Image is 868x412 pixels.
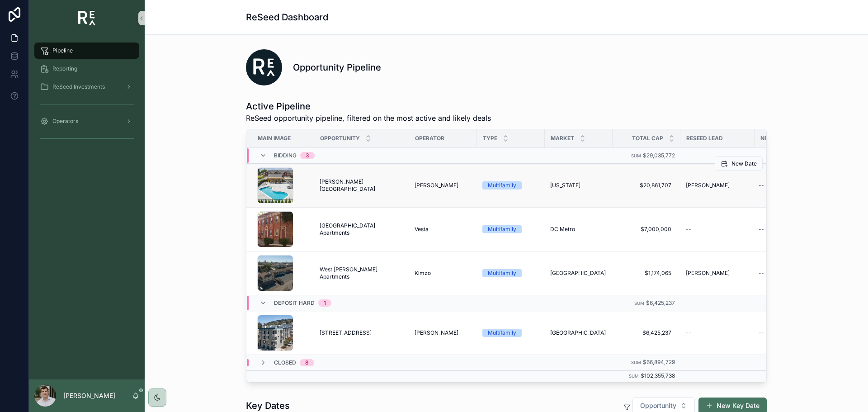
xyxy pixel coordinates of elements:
span: New Date [731,160,757,167]
a: [US_STATE] [550,182,607,189]
a: $7,000,000 [618,222,675,237]
span: -- [686,226,691,233]
span: DC Metro [550,226,575,233]
a: $6,425,237 [618,326,675,340]
div: Multifamily [488,269,516,277]
div: -- [759,182,764,189]
h1: Key Dates [246,399,290,412]
div: Multifamily [488,225,516,233]
a: Multifamily [482,329,539,337]
span: Main Image [258,135,291,142]
span: [PERSON_NAME] [415,182,458,189]
span: Opportunity [640,401,676,410]
small: Sum [631,360,641,365]
a: [GEOGRAPHIC_DATA] Apartments [320,222,404,237]
span: Bidding [274,152,297,159]
span: $6,425,237 [646,299,675,306]
a: [PERSON_NAME] [686,270,749,277]
span: -- [686,329,691,336]
a: [GEOGRAPHIC_DATA] [550,270,607,277]
span: Closed [274,359,296,366]
span: [PERSON_NAME] [686,270,730,277]
div: 1 [324,299,326,307]
h1: Active Pipeline [246,100,491,113]
span: ReSeed Investments [52,83,105,90]
span: ReSeed Lead [686,135,723,142]
span: [GEOGRAPHIC_DATA] [550,270,606,277]
a: Vesta [415,226,472,233]
span: $66,894,729 [643,359,675,365]
a: Reporting [34,61,139,77]
div: -- [759,329,764,336]
span: $102,355,738 [641,372,675,379]
span: $7,000,000 [622,226,671,233]
small: Sum [629,374,639,379]
a: DC Metro [550,226,607,233]
span: [GEOGRAPHIC_DATA] [550,329,606,336]
button: New Date [715,156,763,171]
img: App logo [78,11,96,25]
a: Kimzo [415,270,472,277]
a: -- [686,226,749,233]
span: ReSeed opportunity pipeline, filtered on the most active and likely deals [246,113,491,123]
span: Reporting [52,65,77,72]
a: [PERSON_NAME] [686,182,749,189]
a: $1,174,065 [618,266,675,280]
span: [PERSON_NAME] [415,329,458,336]
small: Sum [631,153,641,158]
span: Kimzo [415,270,431,277]
span: $1,174,065 [622,270,671,277]
a: West [PERSON_NAME] Apartments [320,266,404,280]
a: [PERSON_NAME][GEOGRAPHIC_DATA] [320,178,404,193]
a: -- [755,326,813,340]
span: Market [551,135,574,142]
span: [US_STATE] [550,182,580,189]
a: -- [755,178,813,193]
span: Opportunity [320,135,360,142]
div: 8 [305,359,309,366]
a: [PERSON_NAME] [415,182,472,189]
span: $29,035,772 [643,152,675,159]
a: -- [755,266,813,280]
p: [PERSON_NAME] [63,391,115,400]
a: [STREET_ADDRESS] [320,329,404,336]
a: -- [755,222,813,237]
h1: ReSeed Dashboard [246,11,328,24]
span: [PERSON_NAME] [686,182,730,189]
a: Multifamily [482,181,539,189]
a: ReSeed Investments [34,79,139,95]
span: Total Cap [632,135,663,142]
span: Operator [415,135,444,142]
a: [GEOGRAPHIC_DATA] [550,329,607,336]
div: 3 [306,152,309,159]
a: $20,861,707 [618,178,675,193]
span: $20,861,707 [622,182,671,189]
span: Deposit Hard [274,299,315,307]
a: Operators [34,113,139,129]
a: [PERSON_NAME] [415,329,472,336]
span: Operators [52,118,78,125]
h1: Opportunity Pipeline [293,61,381,74]
a: -- [686,329,749,336]
span: [STREET_ADDRESS] [320,329,372,336]
div: Multifamily [488,181,516,189]
div: -- [759,226,764,233]
span: Pipeline [52,47,73,54]
div: scrollable content [29,36,145,157]
span: Type [483,135,497,142]
div: Multifamily [488,329,516,337]
small: Sum [634,301,644,306]
span: $6,425,237 [622,329,671,336]
div: -- [759,270,764,277]
span: Vesta [415,226,429,233]
a: Multifamily [482,269,539,277]
a: Pipeline [34,43,139,59]
span: Next Steps [760,135,794,142]
a: Multifamily [482,225,539,233]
